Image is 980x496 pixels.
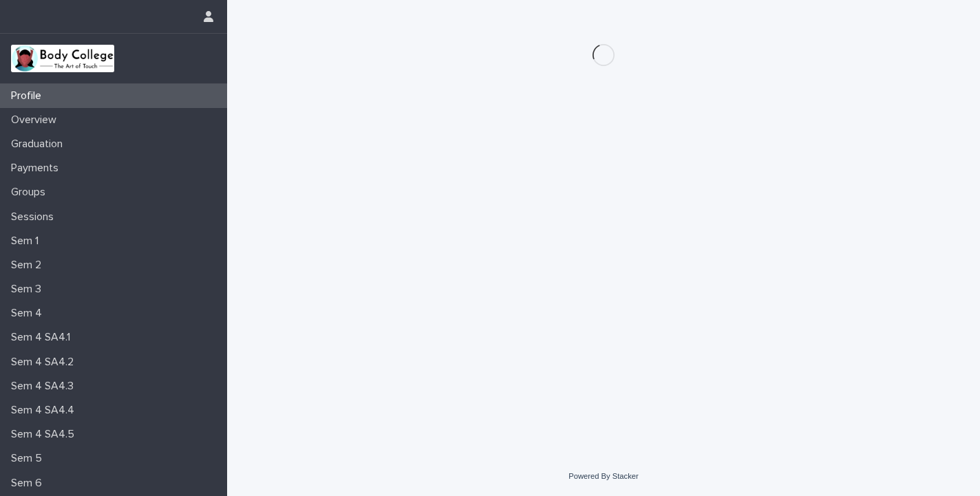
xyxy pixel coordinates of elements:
[6,428,85,441] p: Sem 4 SA4.5
[6,307,53,320] p: Sem 4
[6,356,85,369] p: Sem 4 SA4.2
[6,259,52,272] p: Sem 2
[6,138,74,151] p: Graduation
[6,235,50,248] p: Sem 1
[568,472,638,480] a: Powered By Stacker
[11,45,114,72] img: xvtzy2PTuGgGH0xbwGb2
[6,186,56,199] p: Groups
[6,89,52,103] p: Profile
[6,162,70,175] p: Payments
[6,404,85,417] p: Sem 4 SA4.4
[6,211,65,224] p: Sessions
[6,114,67,127] p: Overview
[6,380,85,393] p: Sem 4 SA4.3
[6,283,52,296] p: Sem 3
[6,452,53,465] p: Sem 5
[6,331,81,344] p: Sem 4 SA4.1
[6,477,53,490] p: Sem 6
